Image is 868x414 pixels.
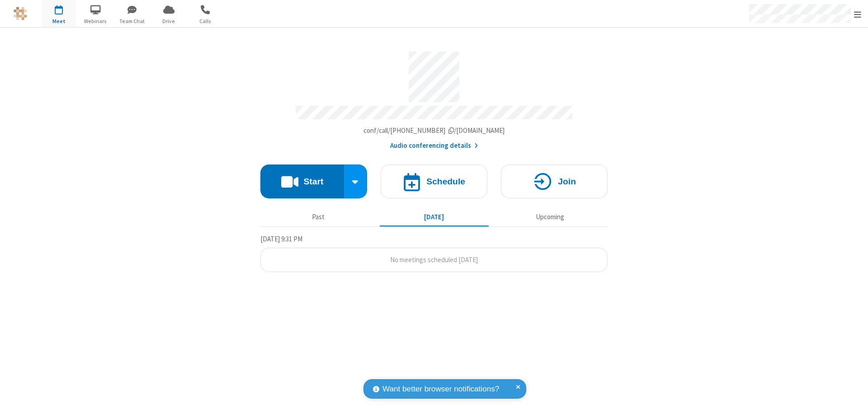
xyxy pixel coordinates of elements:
[426,177,465,186] h4: Schedule
[260,235,302,243] span: [DATE] 9:31 PM
[115,17,149,25] span: Team Chat
[390,255,478,264] span: No meetings scheduled [DATE]
[380,208,489,226] button: [DATE]
[344,165,368,198] div: Start conference options
[558,177,576,186] h4: Join
[363,126,505,136] button: Copy my meeting room linkCopy my meeting room link
[382,383,499,395] span: Want better browser notifications?
[381,165,487,198] button: Schedule
[495,208,604,226] button: Upcoming
[303,177,323,186] h4: Start
[260,45,608,151] section: Account details
[14,7,27,20] img: QA Selenium DO NOT DELETE OR CHANGE
[79,17,113,25] span: Webinars
[260,234,608,273] section: Today's Meetings
[152,17,186,25] span: Drive
[260,165,344,198] button: Start
[501,165,608,198] button: Join
[363,126,505,135] span: Copy my meeting room link
[390,141,478,151] button: Audio conferencing details
[189,17,222,25] span: Calls
[264,208,373,226] button: Past
[42,17,76,25] span: Meet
